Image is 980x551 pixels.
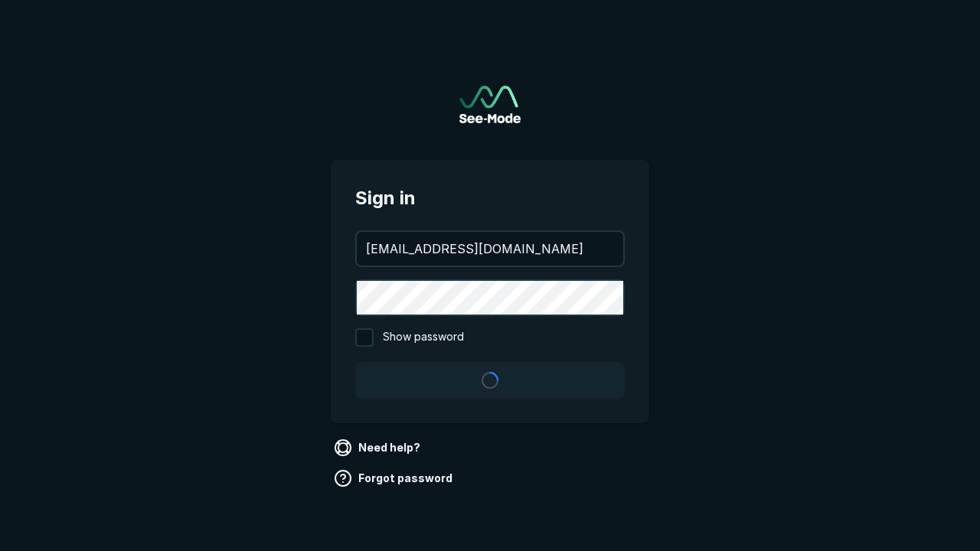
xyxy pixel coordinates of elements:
img: See-Mode Logo [459,86,521,123]
input: your@email.com [357,232,623,266]
span: Sign in [355,184,625,212]
span: Show password [383,328,464,347]
a: Go to sign in [459,86,521,123]
a: Forgot password [331,466,459,491]
a: Need help? [331,435,426,460]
